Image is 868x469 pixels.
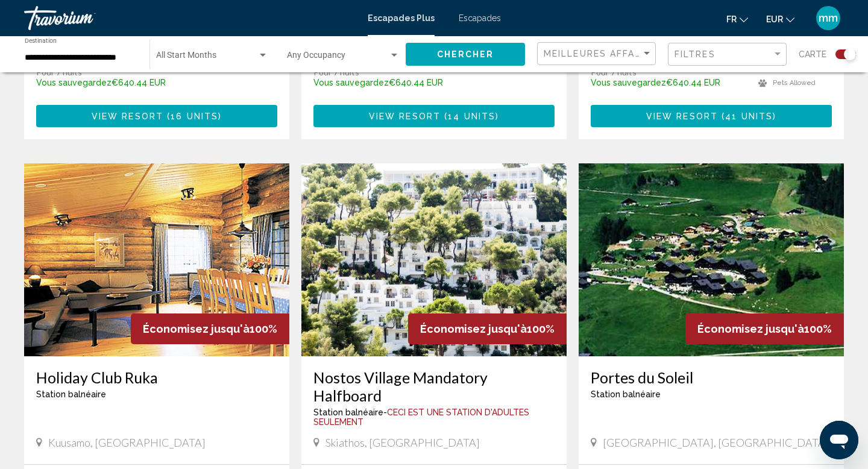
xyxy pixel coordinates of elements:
[459,13,501,23] a: Escapades
[819,11,838,24] font: mm
[48,436,206,449] span: Kuusamo, [GEOGRAPHIC_DATA]
[36,389,106,399] span: Station balnéaire
[646,112,718,121] span: View Resort
[813,5,844,31] button: Menu utilisateur
[544,49,658,58] span: Meilleures affaires
[36,105,277,127] button: View Resort(16 units)
[437,50,494,60] span: Chercher
[406,43,525,65] button: Chercher
[301,163,567,356] img: 2822E01X.jpg
[685,313,844,344] div: 100%
[668,42,787,67] button: Filter
[718,112,776,121] span: ( )
[697,323,804,335] span: Économisez jusqu'à
[313,408,383,417] span: Station balnéaire
[448,112,495,121] span: 14 units
[441,112,499,121] span: ( )
[820,421,858,459] iframe: Bouton de lancement de la fenêtre de messagerie
[591,78,746,87] p: €640.44 EUR
[143,323,250,335] span: Économisez jusqu'à
[313,368,555,404] a: Nostos Village Mandatory Halfboard
[591,389,661,399] span: Station balnéaire
[773,79,816,87] span: Pets Allowed
[544,49,652,59] mat-select: Sort by
[313,105,555,127] button: View Resort(14 units)
[591,78,666,87] span: Vous sauvegardez
[579,163,844,356] img: 2843O01X.jpg
[24,6,356,30] a: Travorium
[24,163,289,356] img: 3551I01X.jpg
[591,105,832,127] button: View Resort(41 units)
[36,78,193,87] p: €640.44 EUR
[766,10,794,28] button: Changer de devise
[171,112,218,121] span: 16 units
[408,313,567,344] div: 100%
[313,78,469,87] p: €640.44 EUR
[726,14,737,24] font: fr
[313,408,529,427] span: Ceci est une station d'adultes seulement
[36,368,277,386] a: Holiday Club Ruka
[163,112,222,121] span: ( )
[420,323,527,335] span: Économisez jusqu'à
[325,436,480,449] span: Skiathos, [GEOGRAPHIC_DATA]
[603,436,829,449] span: [GEOGRAPHIC_DATA], [GEOGRAPHIC_DATA]
[591,368,832,386] a: Portes du Soleil
[725,112,773,121] span: 41 units
[766,14,783,24] font: EUR
[383,408,387,417] span: -
[36,78,112,87] span: Vous sauvegardez
[313,78,389,87] span: Vous sauvegardez
[131,313,289,344] div: 100%
[92,112,163,121] span: View Resort
[369,112,441,121] span: View Resort
[799,46,826,63] span: Carte
[726,10,748,28] button: Changer de langue
[368,13,435,23] a: Escapades Plus
[675,49,715,59] span: Filtres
